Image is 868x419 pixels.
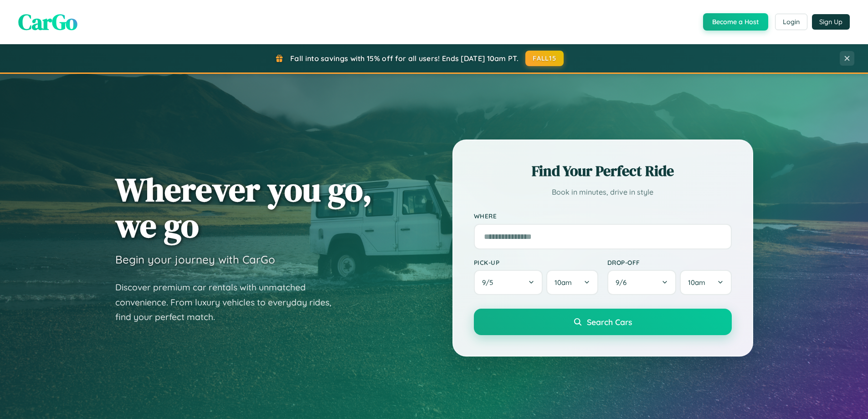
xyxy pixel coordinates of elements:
[18,7,77,37] span: CarGo
[587,317,632,327] span: Search Cars
[115,253,275,266] h3: Begin your journey with CarGo
[607,270,677,295] button: 9/6
[703,13,768,31] button: Become a Host
[680,270,731,295] button: 10am
[482,278,498,287] span: 9 / 5
[688,278,705,287] span: 10am
[474,212,732,220] label: Where
[616,278,631,287] span: 9 / 6
[474,161,732,181] h2: Find Your Perfect Ride
[474,259,598,266] label: Pick-up
[546,270,598,295] button: 10am
[115,280,343,325] p: Discover premium car rentals with unmatched convenience. From luxury vehicles to everyday rides, ...
[115,171,372,243] h1: Wherever you go, we go
[555,278,572,287] span: 10am
[290,54,519,63] span: Fall into savings with 15% off for all users! Ends [DATE] 10am PT.
[474,309,732,335] button: Search Cars
[474,186,732,199] p: Book in minutes, drive in style
[525,51,564,66] button: FALL15
[474,270,543,295] button: 9/5
[775,14,807,30] button: Login
[607,259,732,266] label: Drop-off
[812,14,850,30] button: Sign Up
